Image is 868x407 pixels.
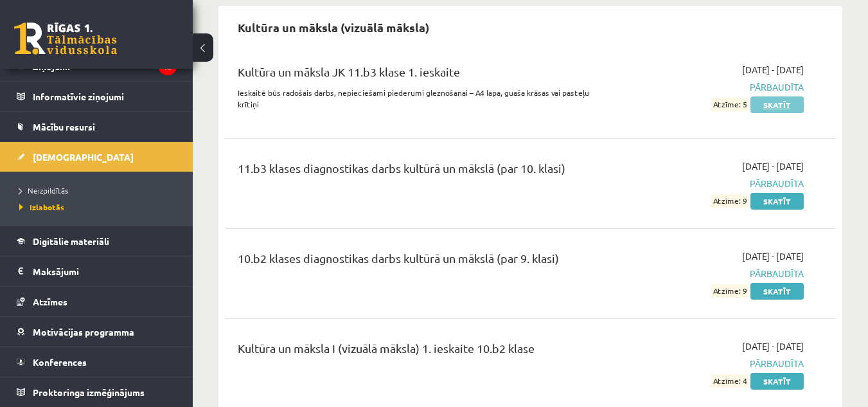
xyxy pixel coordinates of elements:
div: 10.b2 klases diagnostikas darbs kultūrā un mākslā (par 9. klasi) [238,249,608,273]
span: Atzīme: 9 [711,194,748,208]
span: [DATE] - [DATE] [742,249,804,263]
a: Atzīmes [17,287,177,316]
legend: Maksājumi [33,257,177,286]
a: Mācību resursi [17,112,177,141]
a: Konferences [17,347,177,377]
span: Izlabotās [19,202,64,212]
div: Kultūra un māksla JK 11.b3 klase 1. ieskaite [238,63,608,87]
span: Motivācijas programma [33,326,134,338]
a: [DEMOGRAPHIC_DATA] [17,142,177,172]
span: Konferences [33,356,87,368]
legend: Informatīvie ziņojumi [33,82,177,111]
span: Pārbaudīta [628,267,804,280]
span: [DEMOGRAPHIC_DATA] [33,151,134,163]
span: Atzīme: 5 [711,98,748,111]
a: Informatīvie ziņojumi [17,82,177,111]
span: Proktoringa izmēģinājums [33,386,145,398]
a: Proktoringa izmēģinājums [17,377,177,407]
span: Pārbaudīta [628,80,804,94]
a: Izlabotās [19,201,180,213]
a: Digitālie materiāli [17,226,177,256]
span: Pārbaudīta [628,357,804,370]
div: Kultūra un māksla I (vizuālā māksla) 1. ieskaite 10.b2 klase [238,339,608,363]
span: Mācību resursi [33,121,95,132]
span: [DATE] - [DATE] [742,339,804,353]
span: Atzīme: 4 [711,374,748,388]
span: [DATE] - [DATE] [742,63,804,77]
h2: Kultūra un māksla (vizuālā māksla) [225,12,442,42]
span: Atzīme: 9 [711,284,748,298]
a: Maksājumi [17,257,177,286]
span: [DATE] - [DATE] [742,159,804,173]
span: Pārbaudīta [628,177,804,190]
a: Neizpildītās [19,185,180,196]
span: Neizpildītās [19,185,68,195]
div: 11.b3 klases diagnostikas darbs kultūrā un mākslā (par 10. klasi) [238,159,608,183]
a: Motivācijas programma [17,317,177,347]
a: Skatīt [750,193,804,210]
a: Skatīt [750,96,804,113]
span: Atzīmes [33,296,67,307]
a: Skatīt [750,373,804,390]
span: Digitālie materiāli [33,235,109,247]
a: Skatīt [750,283,804,300]
p: Ieskaitē būs radošais darbs, nepieciešami piederumi gleznošanai – A4 lapa, guaša krāsas vai paste... [238,87,608,110]
a: Rīgas 1. Tālmācības vidusskola [14,23,117,55]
